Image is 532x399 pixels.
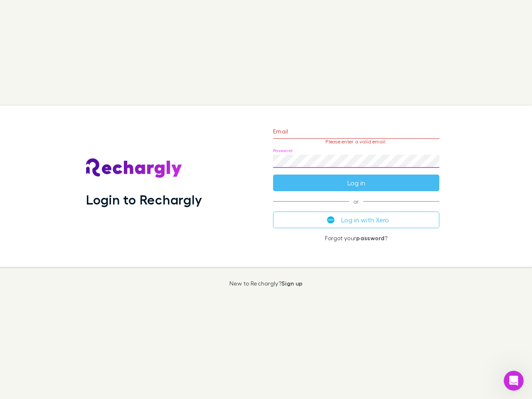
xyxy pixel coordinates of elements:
[327,216,335,224] img: Xero's logo
[229,280,303,287] p: New to Rechargly?
[273,139,439,145] p: Please enter a valid email.
[273,201,439,202] span: or
[356,234,384,241] a: password
[273,175,439,191] button: Log in
[86,192,202,207] h1: Login to Rechargly
[86,158,182,178] img: Rechargly's Logo
[504,371,524,391] iframe: Intercom live chat
[273,235,439,241] p: Forgot your ?
[273,212,439,228] button: Log in with Xero
[273,148,293,154] label: Password
[281,280,303,287] a: Sign up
